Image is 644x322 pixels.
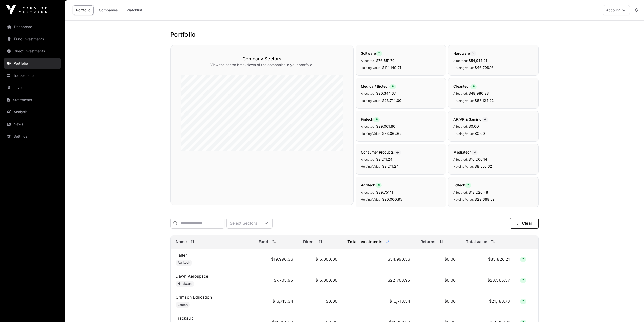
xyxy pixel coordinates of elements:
span: Holding Value: [361,66,381,70]
span: Allocated: [453,191,468,194]
td: $21,183.73 [461,291,515,312]
span: $39,751.11 [376,190,393,194]
td: $23,565.37 [461,270,515,291]
span: Holding Value: [453,165,474,168]
span: $2,211.24 [382,164,399,168]
td: $19,990.36 [254,249,298,270]
td: $83,826.21 [461,249,515,270]
span: Holding Value: [361,99,381,103]
a: Watchlist [123,5,146,15]
td: $0.00 [415,291,461,312]
a: Settings [4,131,61,142]
span: Holding Value: [453,132,474,136]
span: Holding Value: [453,66,474,70]
span: Agritech [178,261,190,265]
a: Tracksuit [176,316,193,321]
p: View the sector breakdown of the companies in your portfolio. [181,62,343,67]
span: Consumer Products [361,150,401,154]
span: $0.00 [475,131,485,136]
span: Direct [303,239,315,245]
span: Holding Value: [361,198,381,201]
span: Mediatech [453,150,478,154]
span: $23,714.00 [382,98,401,103]
span: $54,914.91 [469,58,487,63]
span: $2,211.24 [376,157,392,161]
a: Analysis [4,106,61,118]
td: $0.00 [415,270,461,291]
td: $0.00 [298,291,343,312]
span: Allocated: [361,158,375,161]
a: Fund Investments [4,33,61,45]
span: Edtech [453,183,471,187]
span: $0.00 [469,124,479,128]
span: Cleantech [453,84,477,88]
h3: Company Sectors [181,55,343,62]
button: Account [603,5,630,15]
span: $8,550.62 [475,164,492,168]
span: $114,149.71 [382,65,401,70]
span: Holding Value: [453,99,474,103]
a: Direct Investments [4,46,61,57]
a: News [4,119,61,130]
span: Total Investments [347,239,382,245]
span: Allocated: [453,158,468,161]
span: Allocated: [453,125,468,128]
span: Allocated: [453,92,468,96]
span: Allocated: [361,92,375,96]
a: Dashboard [4,21,61,32]
span: $20,344.67 [376,91,396,96]
span: Allocated: [361,125,375,128]
a: Portfolio [73,5,94,15]
span: $22,668.59 [475,197,495,201]
h1: Portfolio [170,31,539,39]
a: Dawn Aerospace [176,274,208,279]
span: $33,067.62 [382,131,402,136]
span: Holding Value: [361,165,381,168]
span: Total value [466,239,487,245]
span: $76,651.70 [376,58,395,63]
span: Returns [420,239,435,245]
span: AR/VR & Gaming [453,117,488,121]
td: $16,713.34 [342,291,415,312]
span: Hardware [453,51,476,55]
a: Halter [176,253,187,258]
img: Icehouse Ventures Logo [6,5,47,15]
span: Holding Value: [453,198,474,201]
td: $22,703.95 [342,270,415,291]
td: $15,000.00 [298,249,343,270]
span: Edtech [178,303,188,307]
span: $10,200.14 [469,157,487,161]
span: $46,708.16 [475,65,494,70]
td: $16,713.34 [254,291,298,312]
span: Medical/ Biotech [361,84,396,88]
span: Allocated: [453,59,468,63]
span: $29,061.60 [376,124,396,128]
a: Invest [4,82,61,93]
span: $90,000.95 [382,197,402,201]
span: Fintech [361,117,380,121]
span: Allocated: [361,191,375,194]
td: $34,990.36 [342,249,415,270]
button: Clear [510,218,539,229]
div: Select Sectors [227,218,260,228]
a: Portfolio [4,58,61,69]
span: Fund [259,239,268,245]
span: Allocated: [361,59,375,63]
span: Agritech [361,183,382,187]
span: Hardware [178,282,192,286]
td: $7,703.95 [254,270,298,291]
a: Statements [4,94,61,105]
span: $18,226.48 [469,190,488,194]
a: Crimson Education [176,295,212,300]
span: Name [176,239,187,245]
td: $0.00 [415,249,461,270]
span: Software [361,51,382,55]
iframe: Chat Widget [619,298,644,322]
span: $63,124.22 [475,98,494,103]
span: $48,980.33 [469,91,489,96]
a: Companies [96,5,121,15]
a: Transactions [4,70,61,81]
td: $15,000.00 [298,270,343,291]
span: Holding Value: [361,132,381,136]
